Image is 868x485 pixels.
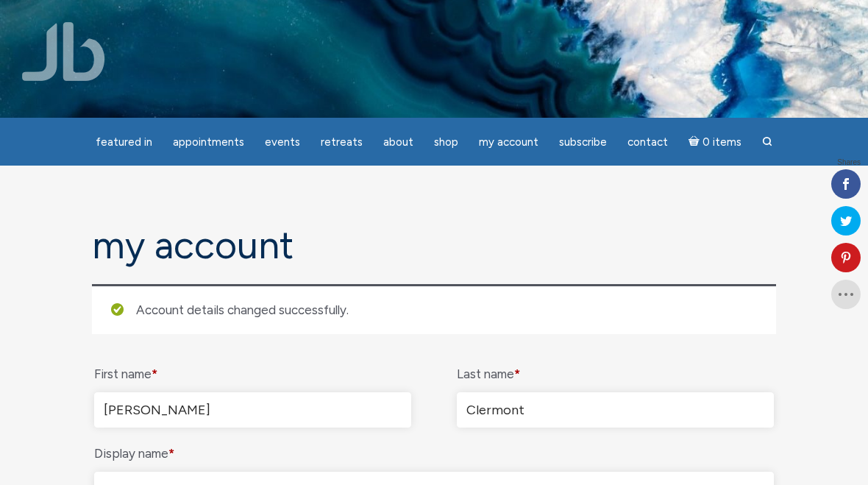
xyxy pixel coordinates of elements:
[22,22,105,81] img: Jamie Butler. The Everyday Medium
[680,127,750,157] a: Cart0 items
[321,135,363,149] span: Retreats
[689,135,702,149] i: Cart
[559,135,607,149] span: Subscribe
[425,128,467,157] a: Shop
[92,284,776,334] div: Account details changed successfully.
[92,224,776,266] h1: My Account
[702,137,741,148] span: 0 items
[87,128,161,157] a: featured in
[550,128,616,157] a: Subscribe
[619,128,677,157] a: Contact
[164,128,253,157] a: Appointments
[470,128,547,157] a: My Account
[479,135,538,149] span: My Account
[173,135,244,149] span: Appointments
[383,135,413,149] span: About
[312,128,371,157] a: Retreats
[457,361,774,386] label: Last name
[434,135,458,149] span: Shop
[265,135,300,149] span: Events
[256,128,309,157] a: Events
[837,159,861,166] span: Shares
[94,441,774,466] label: Display name
[96,135,152,149] span: featured in
[627,135,668,149] span: Contact
[94,361,411,386] label: First name
[374,128,422,157] a: About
